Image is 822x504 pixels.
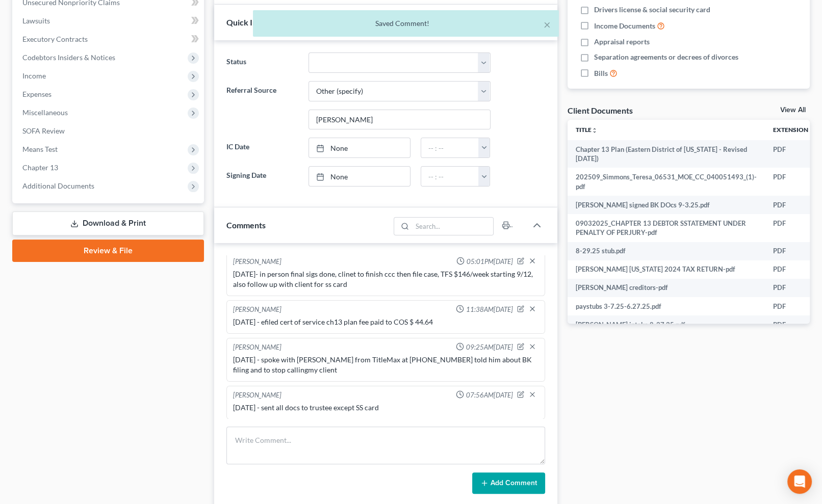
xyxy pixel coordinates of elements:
[233,269,538,289] div: [DATE]- in person final sigs done, clinet to finish ccc then file case, TFS $146/week starting 9/...
[233,403,538,413] div: [DATE] - sent all docs to trustee except SS card
[466,390,513,400] span: 07:56AM[DATE]
[413,218,494,235] input: Search...
[568,315,765,334] td: [PERSON_NAME] intake 8-27.25.pdf
[22,90,52,98] span: Expenses
[22,35,88,43] span: Executory Contracts
[261,18,551,29] div: Saved Comment!
[592,127,598,134] i: unfold_more
[808,127,814,134] i: unfold_more
[309,110,490,129] input: Other Referral Source
[309,138,409,157] a: None
[466,305,513,314] span: 11:38AM[DATE]
[22,163,58,172] span: Chapter 13
[568,168,765,196] td: 202509_Simmons_Teresa_06531_MOE_CC_040051493_(1)-pdf
[472,472,545,494] button: Add Comment
[568,242,765,260] td: 8-29.25 stub.pdf
[421,167,479,186] input: -- : --
[22,126,65,135] span: SOFA Review
[221,138,303,158] label: IC Date
[594,68,608,78] span: Bills
[226,220,266,230] span: Comments
[22,181,94,190] span: Additional Documents
[568,105,633,116] div: Client Documents
[14,122,204,140] a: SOFA Review
[568,297,765,315] td: paystubs 3-7.25-6.27.25.pdf
[773,126,814,134] a: Extensionunfold_more
[221,52,303,73] label: Status
[233,317,538,327] div: [DATE] - efiled cert of service ch13 plan fee paid to COS $ 44.64
[568,260,765,279] td: [PERSON_NAME] [US_STATE] 2024 TAX RETURN-pdf
[233,355,538,375] div: [DATE] - spoke with [PERSON_NAME] from TitleMax at [PHONE_NUMBER] told him about BK filing and to...
[467,257,513,267] span: 05:01PM[DATE]
[22,53,115,62] span: Codebtors Insiders & Notices
[221,81,303,130] label: Referral Source
[780,107,806,114] a: View All
[233,305,281,315] div: [PERSON_NAME]
[12,240,204,262] a: Review & File
[568,279,765,297] td: [PERSON_NAME] creditors-pdf
[22,71,46,80] span: Income
[233,390,281,401] div: [PERSON_NAME]
[22,145,58,153] span: Means Test
[787,469,812,494] div: Open Intercom Messenger
[221,166,303,187] label: Signing Date
[568,196,765,214] td: [PERSON_NAME] signed BK DOcs 9-3.25.pdf
[12,211,204,235] a: Download & Print
[568,140,765,168] td: Chapter 13 Plan (Eastern District of [US_STATE] - Revised [DATE])
[594,52,738,62] span: Separation agreements or decrees of divorces
[22,108,68,117] span: Miscellaneous
[568,214,765,242] td: 09032025_CHAPTER 13 DEBTOR SSTATEMENT UNDER PENALTY OF PERJURY-pdf
[421,138,479,157] input: -- : --
[544,18,551,31] button: ×
[233,342,281,353] div: [PERSON_NAME]
[576,126,598,134] a: Titleunfold_more
[466,342,513,352] span: 09:25AM[DATE]
[233,257,281,267] div: [PERSON_NAME]
[594,5,710,15] span: Drivers license & social security card
[309,167,409,186] a: None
